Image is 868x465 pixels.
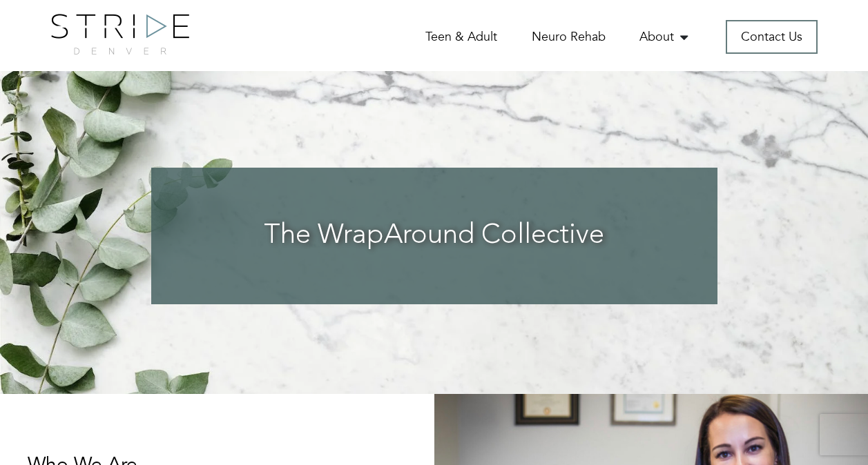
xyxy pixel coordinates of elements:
a: Contact Us [726,20,818,54]
h3: The WrapAround Collective [179,219,690,253]
img: logo.png [51,14,189,55]
a: About [639,28,691,46]
a: Teen & Adult [425,28,497,46]
a: Neuro Rehab [532,28,606,46]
